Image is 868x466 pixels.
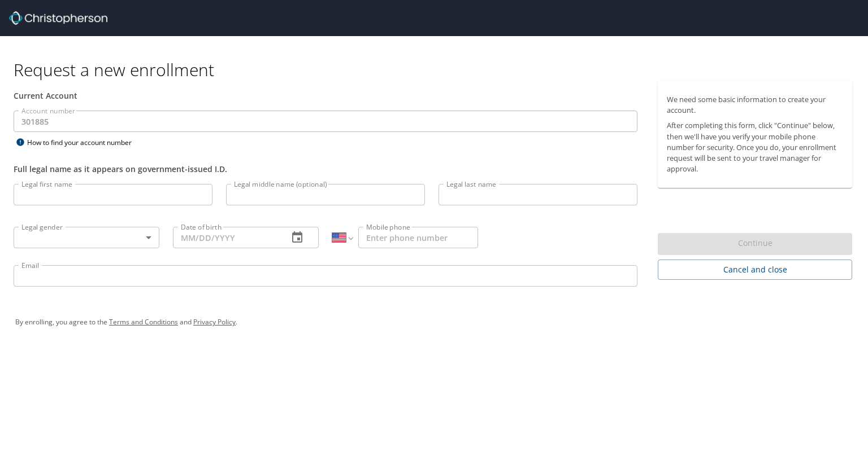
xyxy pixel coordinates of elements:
[14,90,637,102] div: Current Account
[9,11,107,25] img: cbt logo
[667,263,843,277] span: Cancel and close
[14,163,637,175] div: Full legal name as it appears on government-issued I.D.
[358,227,478,248] input: Enter phone number
[658,260,852,280] button: Cancel and close
[193,317,236,327] a: Privacy Policy
[14,227,159,248] div: ​
[667,94,843,116] p: We need some basic information to create your account.
[667,120,843,174] p: After completing this form, click "Continue" below, then we'll have you verify your mobile phone ...
[109,317,178,327] a: Terms and Conditions
[14,135,155,150] div: How to find your account number
[14,59,861,81] h1: Request a new enrollment
[15,308,853,336] div: By enrolling, you agree to the and .
[173,227,279,248] input: MM/DD/YYYY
